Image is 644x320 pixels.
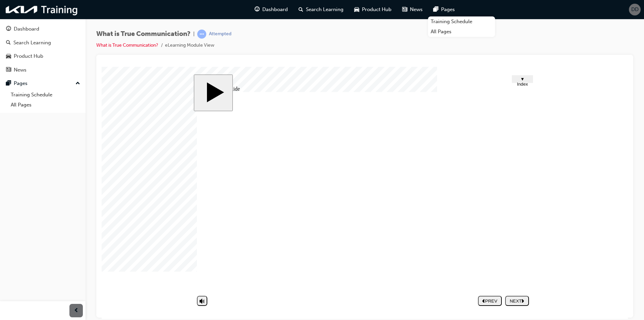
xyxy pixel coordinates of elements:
span: News [410,6,423,13]
a: pages-iconPages [428,3,460,16]
a: Search Learning [3,37,83,49]
button: DashboardSearch LearningProduct HubNews [3,21,83,77]
span: Product Hub [362,6,391,13]
span: news-icon [402,5,407,14]
a: guage-iconDashboard [249,3,293,16]
span: news-icon [6,67,11,73]
span: guage-icon [6,26,11,32]
button: Start [92,8,131,44]
a: All Pages [428,27,495,37]
div: Attempted [209,31,231,37]
span: car-icon [6,53,11,59]
button: DD [629,4,641,15]
span: learningRecordVerb_ATTEMPT-icon [197,30,206,39]
span: guage-icon [255,5,260,14]
span: Search Learning [306,6,343,13]
a: news-iconNews [397,3,428,16]
a: Training Schedule [428,16,495,27]
span: What is True Communication? [96,30,191,38]
button: Pages [3,77,83,90]
a: Product Hub [3,50,83,62]
div: Product Hub [14,52,43,60]
span: Dashboard [262,6,288,13]
div: Pages [14,80,28,87]
span: search-icon [299,5,303,14]
div: What is True Communication Start Course [92,8,434,244]
a: search-iconSearch Learning [293,3,349,16]
span: DD [631,6,639,13]
span: pages-icon [6,81,11,87]
span: up-icon [75,79,80,88]
span: car-icon [354,5,359,14]
span: | [193,30,195,38]
a: All Pages [8,100,83,110]
span: prev-icon [74,307,79,315]
span: search-icon [6,40,11,46]
li: eLearning Module View [165,42,214,49]
img: kia-training [3,3,80,16]
a: Training Schedule [8,90,83,100]
a: car-iconProduct Hub [349,3,397,16]
div: News [14,66,26,74]
a: News [3,64,83,76]
div: Dashboard [14,25,39,33]
span: Pages [441,6,455,13]
span: pages-icon [433,5,438,14]
a: What is True Communication? [96,42,158,48]
a: Dashboard [3,23,83,35]
div: Search Learning [13,39,51,47]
